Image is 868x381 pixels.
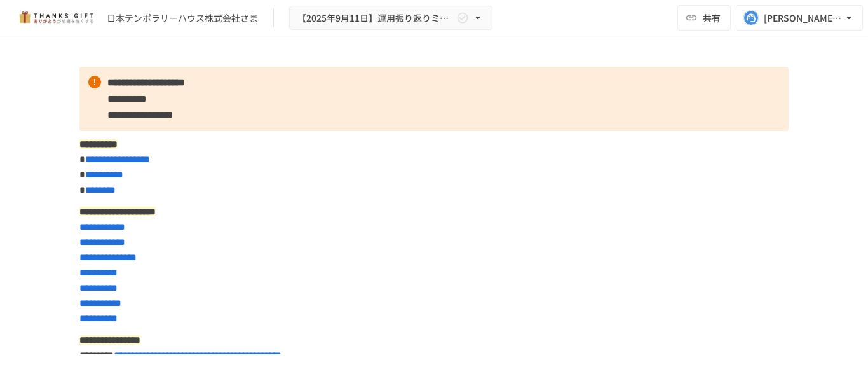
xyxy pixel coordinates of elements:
button: [PERSON_NAME][EMAIL_ADDRESS][DOMAIN_NAME] [736,5,863,31]
img: mMP1OxWUAhQbsRWCurg7vIHe5HqDpP7qZo7fRoNLXQh [15,8,97,28]
button: 共有 [677,5,731,31]
div: 日本テンポラリーハウス株式会社さま [107,11,258,25]
button: 【2025年9月11日】運用振り返りミーティング [289,6,492,31]
span: 【2025年9月11日】運用振り返りミーティング [297,10,454,26]
span: 共有 [703,11,721,25]
div: [PERSON_NAME][EMAIL_ADDRESS][DOMAIN_NAME] [764,10,843,26]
